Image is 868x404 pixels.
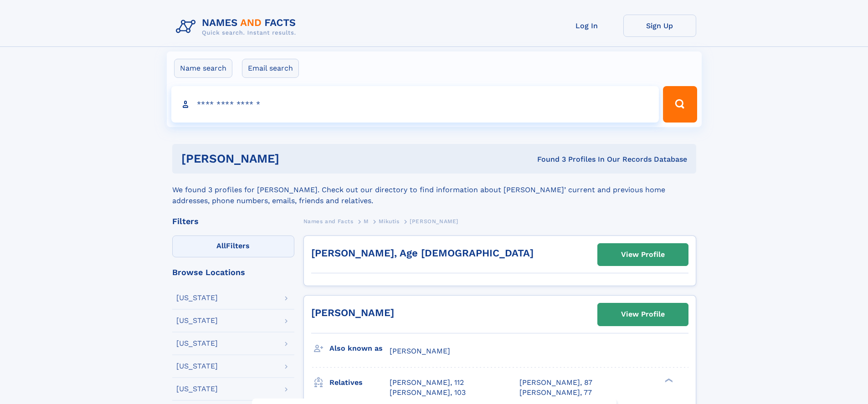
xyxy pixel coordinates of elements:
[621,304,665,325] div: View Profile
[242,59,299,78] label: Email search
[311,307,394,318] a: [PERSON_NAME]
[171,86,659,123] input: search input
[176,317,218,324] div: [US_STATE]
[176,294,218,302] div: [US_STATE]
[379,215,399,227] a: Mikutis
[623,15,696,37] a: Sign Up
[172,217,294,225] div: Filters
[303,215,354,227] a: Names and Facts
[176,385,218,393] div: [US_STATE]
[172,235,294,257] label: Filters
[329,375,390,390] h3: Relatives
[379,218,399,225] span: Mikutis
[364,218,369,225] span: M
[519,378,592,388] a: [PERSON_NAME], 87
[408,154,687,164] div: Found 3 Profiles In Our Records Database
[663,377,673,383] div: ❯
[181,153,408,164] h1: [PERSON_NAME]
[364,215,369,227] a: M
[519,388,592,398] a: [PERSON_NAME], 77
[390,378,464,388] a: [PERSON_NAME], 112
[598,303,688,325] a: View Profile
[598,244,688,266] a: View Profile
[174,59,232,78] label: Name search
[550,15,623,37] a: Log In
[621,244,665,265] div: View Profile
[410,218,458,225] span: [PERSON_NAME]
[176,340,218,347] div: [US_STATE]
[172,268,294,276] div: Browse Locations
[172,174,696,206] div: We found 3 profiles for [PERSON_NAME]. Check out our directory to find information about [PERSON_...
[176,363,218,370] div: [US_STATE]
[216,241,226,250] span: All
[172,15,303,39] img: Logo Names and Facts
[390,388,466,398] a: [PERSON_NAME], 103
[329,341,390,356] h3: Also known as
[390,347,450,355] span: [PERSON_NAME]
[311,247,534,259] a: [PERSON_NAME], Age [DEMOGRAPHIC_DATA]
[663,86,697,123] button: Search Button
